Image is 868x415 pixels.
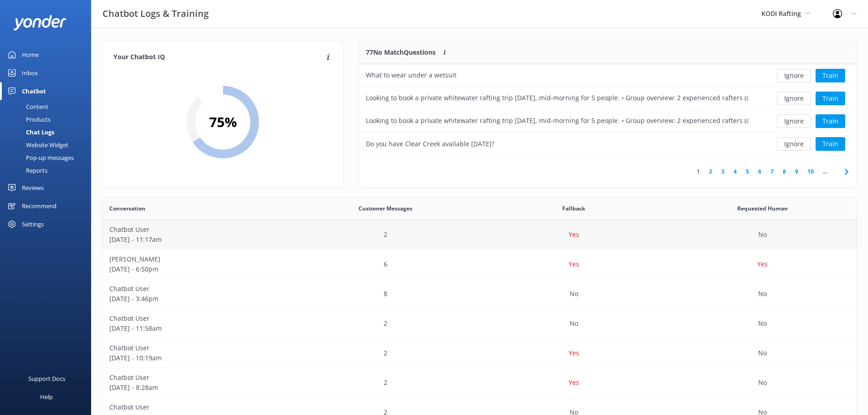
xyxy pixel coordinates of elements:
[5,126,91,138] a: Chat Logs
[109,264,284,274] p: [DATE] - 6:50pm
[384,348,387,358] p: 2
[366,139,494,149] div: Do you have Clear Creek available [DATE]?
[758,378,767,388] p: No
[5,138,68,151] div: Website Widget
[737,204,788,213] span: Requested Human
[5,113,51,126] div: Products
[384,259,387,269] p: 6
[803,167,818,176] a: 10
[717,167,729,176] a: 3
[359,133,857,155] div: row
[816,137,845,151] button: Train
[109,343,284,353] p: Chatbot User
[777,137,811,151] button: Ignore
[22,215,44,233] div: Settings
[22,64,38,82] div: Inbox
[384,378,387,388] p: 2
[103,309,857,338] div: row
[103,6,209,21] h3: Chatbot Logs & Training
[109,373,284,383] p: Chatbot User
[366,70,457,80] div: What to wear under a wetsuit
[103,338,857,368] div: row
[22,179,44,197] div: Reviews
[777,69,811,82] button: Ignore
[816,69,845,82] button: Train
[791,167,803,176] a: 9
[778,167,791,176] a: 8
[109,294,284,304] p: [DATE] - 3:46pm
[5,126,54,138] div: Chat Logs
[818,167,832,176] span: ...
[5,151,74,164] div: Pop-up messages
[729,167,741,176] a: 4
[5,164,91,177] a: Reports
[109,235,284,245] p: [DATE] - 11:17am
[103,279,857,309] div: row
[754,167,766,176] a: 6
[816,114,845,128] button: Train
[103,220,857,250] div: row
[5,164,47,177] div: Reports
[761,9,801,18] span: KODI Rafting
[5,151,91,164] a: Pop-up messages
[5,100,48,113] div: Content
[359,64,857,87] div: row
[692,167,704,176] a: 1
[22,82,46,100] div: Chatbot
[569,230,579,240] p: Yes
[570,318,578,328] p: No
[384,318,387,328] p: 2
[758,318,767,328] p: No
[113,52,324,62] h4: Your Chatbot IQ
[562,204,585,213] span: Fallback
[816,92,845,105] button: Train
[109,323,284,333] p: [DATE] - 11:58am
[28,369,65,388] div: Support Docs
[766,167,778,176] a: 7
[777,114,811,128] button: Ignore
[758,230,767,240] p: No
[777,92,811,105] button: Ignore
[109,313,284,323] p: Chatbot User
[14,15,66,30] img: yonder-white-logo.png
[359,64,857,155] div: grid
[22,197,56,215] div: Recommend
[366,47,436,57] p: 77 No Match Questions
[758,289,767,299] p: No
[109,225,284,235] p: Chatbot User
[109,254,284,264] p: [PERSON_NAME]
[22,46,39,64] div: Home
[366,93,749,103] div: Looking to book a private whitewater rafting trip [DATE], mid-morning for 5 people. • Group overv...
[109,353,284,363] p: [DATE] - 10:19am
[384,289,387,299] p: 8
[757,259,768,269] p: Yes
[758,348,767,358] p: No
[570,289,578,299] p: No
[366,116,749,126] div: Looking to book a private whitewater rafting trip [DATE], mid-morning for 5 people. • Group overv...
[103,250,857,279] div: row
[569,259,579,269] p: Yes
[359,110,857,133] div: row
[384,230,387,240] p: 2
[109,383,284,393] p: [DATE] - 8:28am
[109,402,284,412] p: Chatbot User
[109,204,145,213] span: Conversation
[5,100,91,113] a: Content
[569,348,579,358] p: Yes
[5,138,91,151] a: Website Widget
[103,368,857,398] div: row
[209,111,237,133] h2: 75 %
[5,113,91,126] a: Products
[741,167,754,176] a: 5
[359,87,857,110] div: row
[359,204,412,213] span: Customer Messages
[569,378,579,388] p: Yes
[704,167,717,176] a: 2
[109,284,284,294] p: Chatbot User
[40,388,53,406] div: Help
